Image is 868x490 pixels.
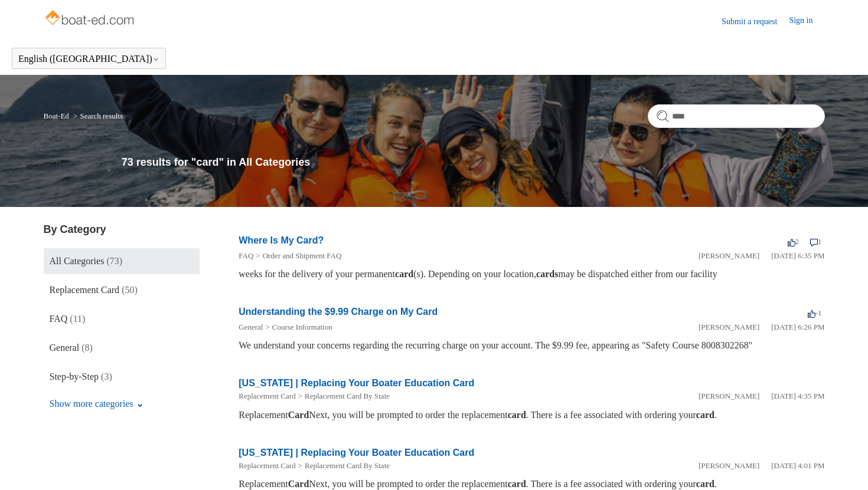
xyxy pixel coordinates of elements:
[50,343,80,353] span: General
[239,307,438,317] a: Understanding the $9.99 Charge on My Card
[239,235,324,245] a: Where Is My Card?
[70,314,85,324] span: (11)
[296,460,390,472] li: Replacement Card By State
[239,267,824,281] div: weeks for the delivery of your permanent (s). Depending on your location, may be dispatched eithe...
[122,285,138,295] span: (50)
[122,154,825,170] h1: 73 results for "card" in All Categories
[263,321,332,333] li: Course Information
[253,250,341,262] li: Order and Shipment FAQ
[239,460,295,472] li: Replacement Card
[44,7,138,31] img: Boat-Ed Help Center home page
[44,306,200,332] a: FAQ (11)
[699,250,759,262] li: [PERSON_NAME]
[305,461,390,470] a: Replacement Card By State
[239,390,295,402] li: Replacement Card
[44,364,200,390] a: Step-by-Step (3)
[44,111,69,120] a: Boat-Ed
[239,338,824,353] div: We understand your concerns regarding the recurring charge on your account. The $9.99 fee, appear...
[508,479,526,489] em: card
[44,222,200,238] h3: By Category
[808,308,822,317] span: -1
[296,390,390,402] li: Replacement Card By State
[696,479,714,489] em: card
[699,460,759,472] li: [PERSON_NAME]
[50,371,99,382] span: Step-by-Step
[771,461,824,470] time: 05/21/2024, 16:01
[239,378,474,388] a: [US_STATE] | Replacing Your Boater Education Card
[508,410,526,420] em: card
[50,285,120,295] span: Replacement Card
[722,15,789,28] a: Submit a request
[44,248,200,274] a: All Categories (73)
[789,14,824,28] a: Sign in
[81,343,93,353] span: (8)
[106,256,122,266] span: (73)
[828,450,859,481] div: Live chat
[44,111,71,120] li: Boat-Ed
[699,321,759,333] li: [PERSON_NAME]
[101,371,112,382] span: (3)
[288,410,309,420] em: Card
[239,321,263,333] li: General
[50,256,105,266] span: All Categories
[44,393,149,415] button: Show more categories
[699,390,759,402] li: [PERSON_NAME]
[18,54,159,64] button: English ([GEOGRAPHIC_DATA])
[263,251,342,260] a: Order and Shipment FAQ
[239,408,824,422] div: Replacement Next, you will be prompted to order the replacement . There is a fee associated with ...
[771,323,824,331] time: 01/05/2024, 18:26
[239,461,295,470] a: Replacement Card
[305,392,390,400] a: Replacement Card By State
[239,392,295,400] a: Replacement Card
[648,104,825,128] input: Search
[239,448,474,458] a: [US_STATE] | Replacing Your Boater Education Card
[44,277,200,303] a: Replacement Card (50)
[239,251,253,260] a: FAQ
[395,269,413,279] em: card
[288,479,309,489] em: Card
[272,323,332,331] a: Course Information
[239,250,253,262] li: FAQ
[696,410,714,420] em: card
[44,335,200,361] a: General (8)
[788,237,800,246] span: 2
[771,251,824,260] time: 01/05/2024, 18:35
[50,314,68,324] span: FAQ
[810,237,822,246] span: 1
[239,323,263,331] a: General
[536,269,558,279] em: cards
[771,392,824,400] time: 05/21/2024, 16:35
[71,111,123,120] li: Search results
